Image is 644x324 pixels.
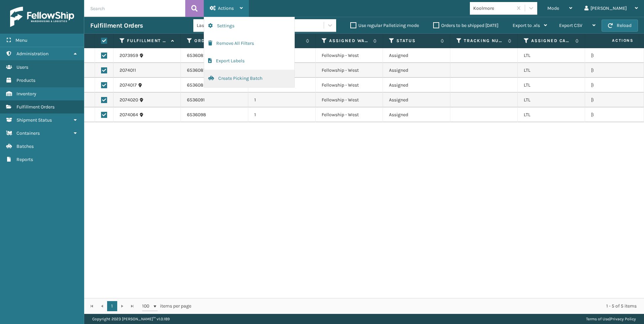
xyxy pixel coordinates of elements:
span: Containers [17,130,40,136]
td: 1 [248,107,316,122]
td: LTL [518,48,585,63]
span: Batches [17,143,34,149]
span: Export to .xls [513,23,540,28]
a: 2074064 [120,111,138,118]
a: 2073959 [120,52,138,59]
a: Terms of Use [586,317,609,321]
td: LTL [518,107,585,122]
span: Users [17,64,28,70]
p: Copyright 2023 [PERSON_NAME]™ v 1.0.189 [92,314,170,324]
a: 2074011 [120,67,136,74]
span: Reports [17,157,33,162]
td: 1 [248,93,316,107]
td: Fellowship - West [316,48,383,63]
span: Fulfillment Orders [17,104,55,110]
td: 6536091 [181,93,248,107]
label: Use regular Palletizing mode [350,23,419,28]
span: Products [17,77,35,83]
a: 2074017 [120,82,137,89]
td: Assigned [383,48,450,63]
span: Actions [218,5,234,11]
span: Administration [17,51,49,57]
button: Export Labels [204,52,294,70]
td: LTL [518,63,585,78]
label: Tracking Number [464,38,505,44]
td: Fellowship - West [316,63,383,78]
label: Assigned Carrier Service [531,38,572,44]
span: 100 [142,303,152,310]
td: LTL [518,78,585,93]
td: 6536098 [181,107,248,122]
span: Actions [591,35,638,46]
img: logo [10,7,74,27]
button: Settings [204,17,294,35]
span: Inventory [17,91,36,97]
td: Assigned [383,63,450,78]
div: | [586,314,636,324]
td: 6536089 [181,78,248,93]
div: Koolmore [473,5,513,12]
a: Privacy Policy [610,317,636,321]
td: Fellowship - West [316,107,383,122]
td: 6536081 [181,48,248,63]
span: items per page [142,301,191,311]
td: LTL [518,93,585,107]
a: 1 [107,301,117,311]
button: Reload [602,20,638,32]
button: Create Picking Batch [204,70,294,87]
td: Assigned [383,107,450,122]
h3: Fulfillment Orders [90,22,143,30]
div: Last 90 Days [197,22,249,29]
td: Fellowship - West [316,78,383,93]
td: Assigned [383,93,450,107]
label: Orders to be shipped [DATE] [433,23,498,28]
label: Assigned Warehouse [329,38,370,44]
span: Mode [547,5,559,11]
button: Remove All Filters [204,35,294,52]
div: 1 - 5 of 5 items [201,303,637,310]
span: Shipment Status [17,117,52,123]
span: Menu [15,37,27,43]
td: 6536087 [181,63,248,78]
td: Fellowship - West [316,93,383,107]
a: 2074020 [120,97,138,103]
label: Order Number [194,38,235,44]
td: Assigned [383,78,450,93]
label: Fulfillment Order Id [127,38,168,44]
label: Status [396,38,437,44]
span: Export CSV [559,23,582,28]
